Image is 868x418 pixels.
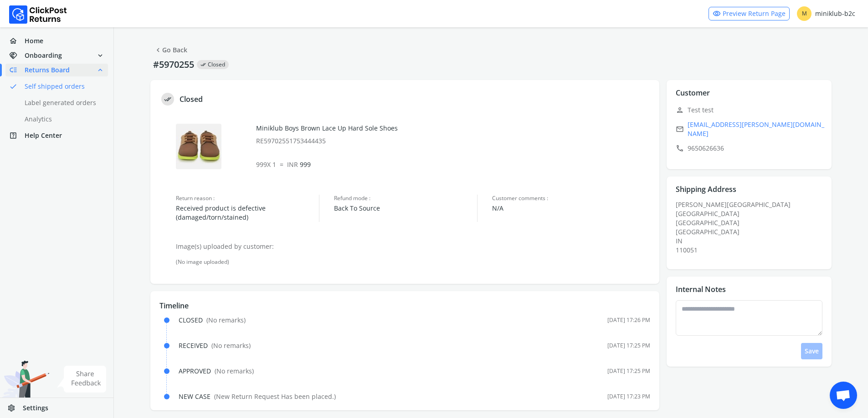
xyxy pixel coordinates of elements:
div: Miniklub Boys Brown Lace Up Hard Sole Shoes [256,124,651,146]
div: IN [676,237,828,246]
div: [DATE] 17:25 PM [607,342,650,349]
span: Return reason : [176,195,319,202]
div: [DATE] 17:26 PM [607,317,650,324]
div: [GEOGRAPHIC_DATA] [676,218,828,227]
img: share feedback [57,366,107,393]
span: Home [25,36,43,45]
div: [GEOGRAPHIC_DATA] [676,227,828,237]
p: Internal Notes [676,284,726,295]
span: expand_less [96,64,104,76]
span: 999 [287,160,311,169]
p: Closed [180,94,203,105]
div: miniklub-b2c [797,6,855,21]
p: Test test [676,104,828,116]
span: done_all [200,61,206,68]
a: doneSelf shipped orders [5,80,119,93]
span: Help Center [25,131,62,140]
span: email [676,123,684,136]
div: [DATE] 17:23 PM [607,393,650,400]
p: 9650626636 [676,142,828,155]
div: (No image uploaded) [176,258,650,266]
span: chevron_left [154,44,162,56]
span: person [676,104,684,116]
span: Onboarding [25,51,62,60]
span: Returns Board [25,65,70,75]
p: Customer [676,87,710,98]
span: ( No remarks ) [211,341,251,350]
div: CLOSED [179,316,246,325]
span: INR [287,160,298,169]
img: row_image [176,124,221,169]
a: Label generated orders [5,96,119,109]
span: Refund mode : [334,195,477,202]
p: Shipping Address [676,184,736,195]
a: Go Back [154,44,187,56]
button: chevron_leftGo Back [150,42,191,58]
img: Logo [9,5,67,24]
a: visibilityPreview Return Page [709,7,790,20]
p: 999 X 1 [256,160,651,169]
span: Received product is defective (damaged/torn/stained) [176,204,319,222]
span: done [9,80,17,93]
span: Closed [208,61,225,68]
span: visibility [713,7,721,20]
span: Customer comments : [492,195,650,202]
p: #5970255 [150,58,197,71]
a: Open chat [830,382,857,409]
a: help_centerHelp Center [5,129,108,142]
div: NEW CASE [179,392,336,401]
p: Image(s) uploaded by customer: [176,242,650,251]
span: N/A [492,204,650,213]
span: done_all [164,94,171,105]
button: Save [801,343,822,359]
span: expand_more [96,49,104,62]
span: ( No remarks ) [206,316,246,324]
span: help_center [9,129,25,142]
span: low_priority [9,64,25,76]
span: settings [7,402,23,414]
p: Timeline [159,300,650,311]
span: handshake [9,49,25,62]
span: call [676,142,684,155]
div: [DATE] 17:25 PM [607,368,650,375]
a: email[EMAIL_ADDRESS][PERSON_NAME][DOMAIN_NAME] [676,120,828,138]
a: Analytics [5,113,119,126]
span: Settings [23,403,48,413]
div: RECEIVED [179,341,251,350]
div: 110051 [676,246,828,255]
span: home [9,35,25,47]
span: ( No remarks ) [215,367,254,375]
span: ( New Return Request Has been placed. ) [214,392,336,401]
span: Back To Source [334,204,477,213]
a: homeHome [5,35,108,47]
div: APPROVED [179,367,254,376]
span: = [280,160,283,169]
span: M [797,6,812,21]
p: RE59702551753444435 [256,136,651,146]
div: [PERSON_NAME][GEOGRAPHIC_DATA] [GEOGRAPHIC_DATA] [676,200,828,255]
